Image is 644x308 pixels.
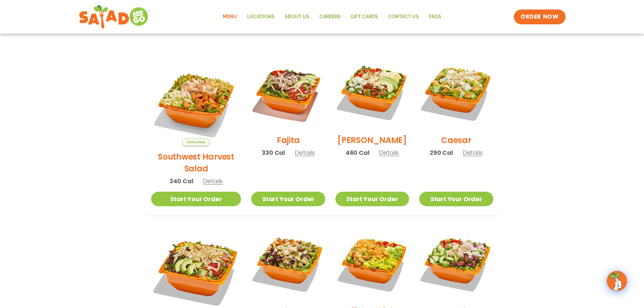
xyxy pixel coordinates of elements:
a: Contact Us [383,9,424,25]
a: Menu [218,9,242,25]
a: Careers [314,9,345,25]
span: 330 Cal [262,148,285,157]
span: Details [379,148,399,157]
nav: Menu [218,9,446,25]
span: ORDER NOW [521,13,558,21]
img: Product photo for Southwest Harvest Salad [151,55,241,146]
span: 460 Cal [345,148,369,157]
span: 340 Cal [169,176,193,186]
h2: [PERSON_NAME] [337,134,407,146]
span: Details [203,177,223,185]
img: wpChatIcon [607,271,626,290]
a: Locations [242,9,280,25]
img: Product photo for Cobb Salad [335,55,409,129]
img: Product photo for Greek Salad [419,226,493,300]
h2: Fajita [277,134,300,146]
span: Details [463,148,483,157]
a: ORDER NOW [514,9,565,24]
a: GIFT CARDS [345,9,383,25]
a: Start Your Order [251,192,325,206]
h2: Southwest Harvest Salad [151,151,241,174]
img: Product photo for Fajita Salad [251,55,325,129]
img: Product photo for Roasted Autumn Salad [251,226,325,300]
img: Product photo for Caesar Salad [419,55,493,129]
span: Seasonal [182,139,210,146]
img: Product photo for Buffalo Chicken Salad [335,226,409,300]
h2: Caesar [441,134,471,146]
span: 290 Cal [430,148,453,157]
a: FAQs [424,9,446,25]
a: About Us [280,9,314,25]
span: Details [295,148,315,157]
a: Start Your Order [419,192,493,206]
a: Start Your Order [151,192,241,206]
a: Start Your Order [335,192,409,206]
img: new-SAG-logo-768×292 [79,3,150,30]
